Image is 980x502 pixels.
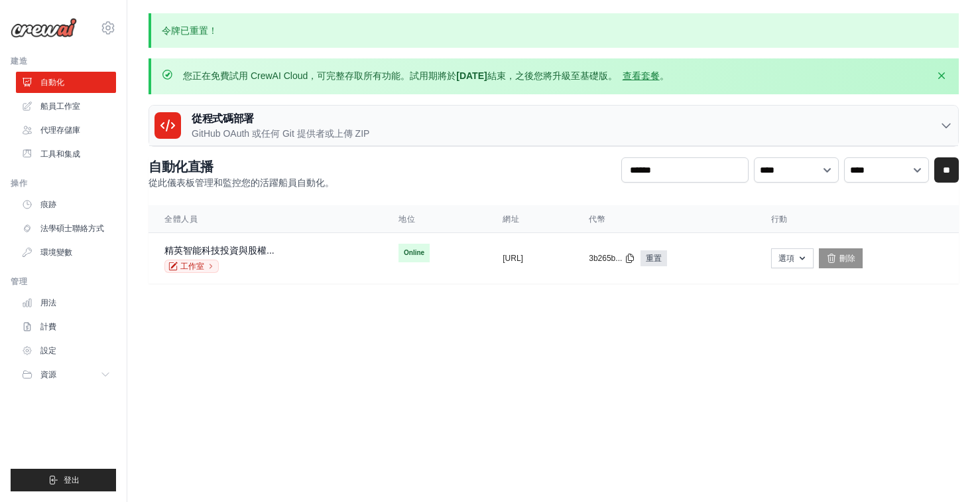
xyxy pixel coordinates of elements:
a: 設定 [16,340,116,361]
a: 船員工作室 [16,96,116,117]
button: 3b265b... [589,253,635,264]
font: 令牌已重置！ [162,25,217,36]
font: 痕跡 [40,200,56,209]
font: 登出 [64,475,80,485]
font: 管理 [11,277,27,286]
a: 計費 [16,316,116,337]
font: 計費 [40,322,56,331]
font: 代幣 [589,214,605,224]
button: 選項 [771,248,814,268]
font: 操作 [11,179,27,188]
a: 用法 [16,292,116,313]
font: 結束，之後您將升級至基礎版。 [487,70,617,81]
font: 選項 [778,254,794,263]
font: 3b265b... [589,254,622,263]
span: Online [398,244,430,262]
font: 從此儀表板管理和監控您的活躍船員自動化。 [149,177,334,188]
font: 用法 [40,298,56,307]
font: 網址 [503,214,519,224]
font: 行動 [771,214,788,224]
a: 痕跡 [16,194,116,215]
button: 資源 [16,364,116,385]
font: GitHub OAuth 或任何 Git 提供者或上傳 ZIP [192,128,369,139]
font: 刪除 [839,254,855,263]
a: 刪除 [819,248,863,268]
img: 標識 [11,18,77,38]
font: 。 [660,70,669,81]
font: 資源 [40,370,56,379]
a: 重置 [641,250,667,266]
a: 環境變數 [16,242,116,263]
font: 環境變數 [40,248,72,257]
font: 自動化 [40,78,64,87]
font: 自動化直播 [149,159,214,174]
font: 從程式碼部署 [192,113,254,124]
a: 工作室 [164,260,219,273]
a: 精英智能科技投資與股權... [164,245,275,256]
a: 自動化 [16,72,116,93]
font: 船員工作室 [40,102,80,111]
font: 設定 [40,346,56,355]
button: 登出 [11,469,116,491]
a: 查看套餐 [623,70,660,81]
font: 工具和集成 [40,149,80,159]
font: 建造 [11,56,27,66]
a: 工具和集成 [16,143,116,165]
a: 法學碩士聯絡方式 [16,218,116,239]
font: [DATE] [456,70,487,81]
font: 地位 [398,214,415,224]
font: 代理存儲庫 [40,126,80,135]
a: 代理存儲庫 [16,120,116,141]
font: 工作室 [180,262,204,271]
font: 全體人員 [164,214,198,224]
font: 您正在免費試用 CrewAI Cloud，可完整存取所有功能。試用期將於 [183,70,456,81]
font: 法學碩士聯絡方式 [40,224,104,233]
font: 重置 [646,254,662,263]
